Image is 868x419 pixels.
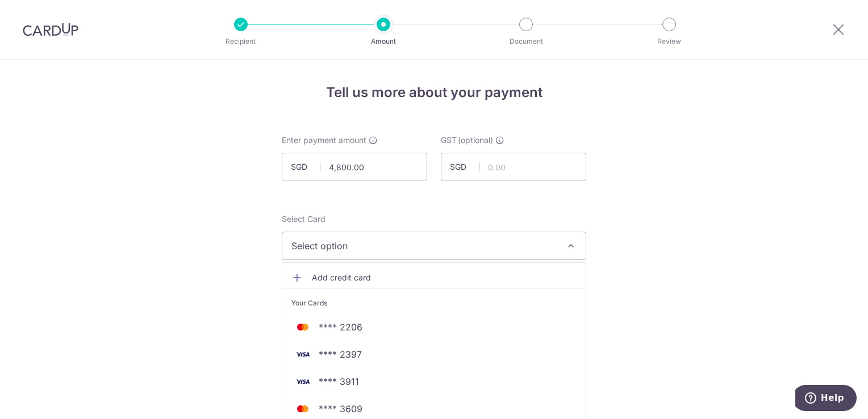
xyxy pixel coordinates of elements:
img: VISA [291,375,314,388]
span: SGD [291,161,320,173]
span: translation missing: en.payables.payment_networks.credit_card.summary.labels.select_card [282,214,325,224]
p: Document [484,36,568,47]
span: (optional) [458,135,493,146]
img: MASTERCARD [291,320,314,334]
span: Your Cards [291,298,327,309]
input: 0.00 [441,153,586,181]
span: Add credit card [312,272,577,283]
p: Review [627,36,711,47]
a: Add credit card [282,267,586,288]
span: SGD [450,161,479,173]
img: CardUp [23,23,78,36]
iframe: Opens a widget where you can find more information [795,385,857,413]
p: Recipient [199,36,283,47]
span: GST [441,135,457,146]
span: Enter payment amount [282,135,366,146]
input: 0.00 [282,153,427,181]
button: Select option [282,232,586,260]
span: Select option [291,239,556,253]
img: MASTERCARD [291,402,314,416]
h4: Tell us more about your payment [282,82,586,103]
p: Amount [341,36,425,47]
img: VISA [291,347,314,361]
